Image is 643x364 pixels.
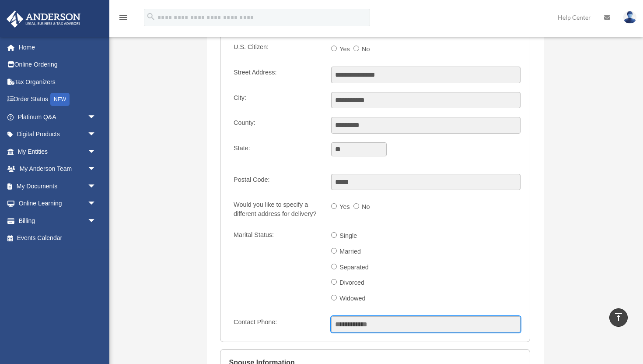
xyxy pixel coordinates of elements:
label: State: [230,142,324,165]
label: Divorced [337,276,368,290]
a: Tax Organizers [6,73,109,91]
label: Married [337,245,364,259]
span: arrow_drop_down [87,143,105,161]
a: My Documentsarrow_drop_down [6,177,109,195]
img: Anderson Advisors Platinum Portal [4,11,83,28]
label: No [359,200,374,214]
label: Contact Phone: [230,316,324,333]
i: menu [118,12,129,23]
label: Street Address: [230,67,324,83]
div: NEW [50,93,70,106]
span: arrow_drop_down [87,108,105,126]
a: menu [118,15,129,23]
span: arrow_drop_down [87,212,105,230]
a: Online Ordering [6,56,109,74]
span: arrow_drop_down [87,195,105,213]
label: County: [230,117,324,134]
label: Would you like to specify a different address for delivery? [230,199,324,220]
a: My Anderson Teamarrow_drop_down [6,160,109,178]
label: Widowed [337,292,369,306]
label: City: [230,92,324,109]
label: Yes [337,200,353,214]
a: Online Learningarrow_drop_down [6,195,109,212]
a: Digital Productsarrow_drop_down [6,126,109,143]
label: Marital Status: [230,229,324,307]
a: Billingarrow_drop_down [6,212,109,230]
span: arrow_drop_down [87,126,105,144]
label: U.S. Citizen: [230,41,324,58]
span: arrow_drop_down [87,160,105,178]
i: vertical_align_top [613,312,624,322]
a: Order StatusNEW [6,91,109,109]
i: search [146,12,156,21]
a: Home [6,39,109,56]
a: vertical_align_top [609,308,628,327]
label: Postal Code: [230,174,324,191]
label: Yes [337,42,353,57]
a: My Entitiesarrow_drop_down [6,143,109,160]
img: User Pic [623,11,636,24]
label: Separated [337,261,372,275]
label: Single [337,229,360,243]
span: arrow_drop_down [87,177,105,195]
a: Platinum Q&Aarrow_drop_down [6,108,109,126]
a: Events Calendar [6,230,109,247]
label: No [359,42,374,57]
